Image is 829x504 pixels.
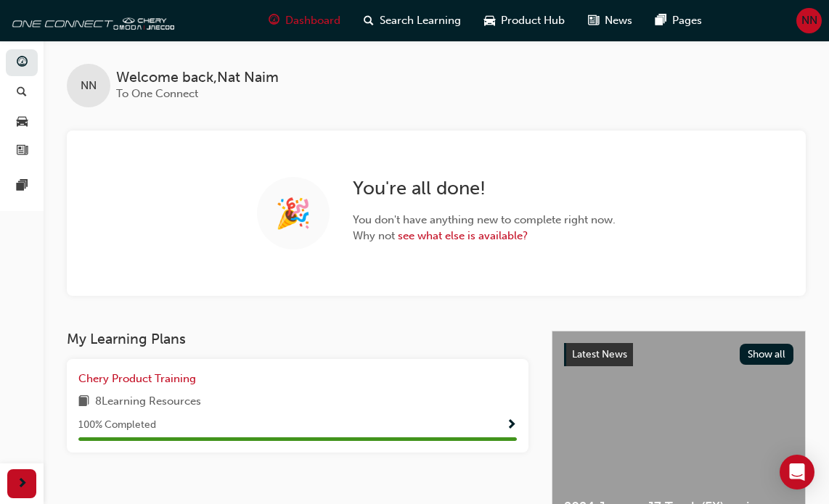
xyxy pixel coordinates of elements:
span: Welcome back , Nat Naim [116,70,279,86]
span: guage-icon [17,57,28,70]
span: pages-icon [656,12,666,30]
a: car-iconProduct Hub [473,6,576,36]
span: news-icon [588,12,599,30]
button: NN [796,8,822,33]
span: Why not [353,228,616,244]
span: 8 Learning Resources [95,393,201,411]
span: NN [801,12,817,29]
span: pages-icon [17,180,28,193]
span: car-icon [484,12,495,30]
span: next-icon [17,475,28,493]
h2: You're all done! [353,177,616,200]
span: news-icon [17,145,28,158]
a: Chery Product Training [78,371,202,387]
span: book-icon [78,393,89,411]
span: Product Hub [501,12,565,29]
a: pages-iconPages [644,6,714,36]
span: Dashboard [285,12,340,29]
span: Latest News [572,348,627,360]
span: Chery Product Training [78,372,196,385]
a: guage-iconDashboard [257,6,352,36]
span: You don't have anything new to complete right now. [353,212,616,228]
a: search-iconSearch Learning [352,6,473,36]
button: Show all [740,344,794,365]
h3: My Learning Plans [67,331,528,347]
span: NN [81,78,97,94]
span: To One Connect [116,87,198,100]
span: 🎉 [275,205,311,222]
span: 100 % Completed [78,417,156,434]
a: news-iconNews [576,6,644,36]
span: search-icon [364,12,374,30]
span: Search Learning [380,12,461,29]
span: guage-icon [269,12,279,30]
div: Open Intercom Messenger [780,455,814,489]
span: search-icon [17,86,27,99]
span: Pages [672,12,702,29]
a: Latest NewsShow all [564,343,793,366]
a: see what else is available? [398,229,528,242]
button: Show Progress [506,416,517,434]
span: News [605,12,632,29]
img: oneconnect [7,6,174,35]
span: car-icon [17,115,28,128]
span: Show Progress [506,419,517,432]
